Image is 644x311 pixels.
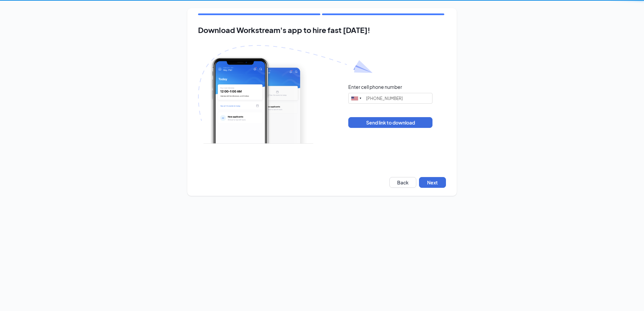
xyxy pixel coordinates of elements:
[349,93,364,103] div: United States: +1
[198,45,373,144] img: Download Workstream's app with paper plane
[389,177,416,188] button: Back
[198,26,446,34] h2: Download Workstream's app to hire fast [DATE]!
[348,83,402,90] div: Enter cell phone number
[348,117,432,128] button: Send link to download
[419,177,446,188] button: Next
